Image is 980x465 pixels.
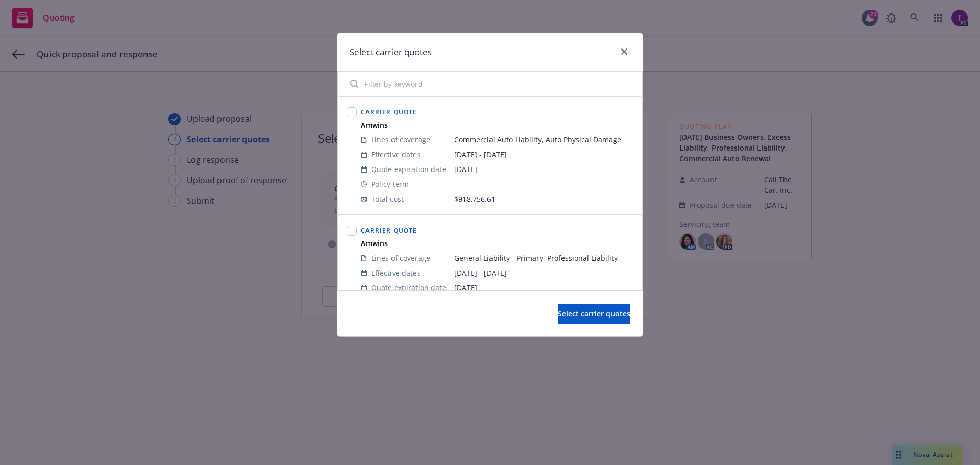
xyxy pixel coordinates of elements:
[371,253,430,263] span: Lines of coverage
[454,282,633,293] span: [DATE]
[361,120,388,130] strong: Amwins
[558,309,630,319] span: Select carrier quotes
[371,282,446,293] span: Quote expiration date
[361,226,418,235] span: Carrier Quote
[371,164,446,175] span: Quote expiration date
[350,45,432,59] h1: Select carrier quotes
[344,74,636,94] input: Filter by keyword
[618,45,630,58] a: close
[371,267,421,278] span: Effective dates
[371,149,421,160] span: Effective dates
[361,238,388,248] strong: Amwins
[371,134,430,145] span: Lines of coverage
[454,253,633,263] span: General Liability - Primary, Professional Liability
[361,108,418,116] span: Carrier Quote
[558,304,630,324] button: Select carrier quotes
[454,194,495,204] span: $918,756.61
[454,134,633,145] span: Commercial Auto Liability, Auto Physical Damage
[454,179,633,189] span: -
[454,164,633,175] span: [DATE]
[454,149,633,160] span: [DATE] - [DATE]
[371,193,404,204] span: Total cost
[454,267,633,278] span: [DATE] - [DATE]
[371,179,409,189] span: Policy term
